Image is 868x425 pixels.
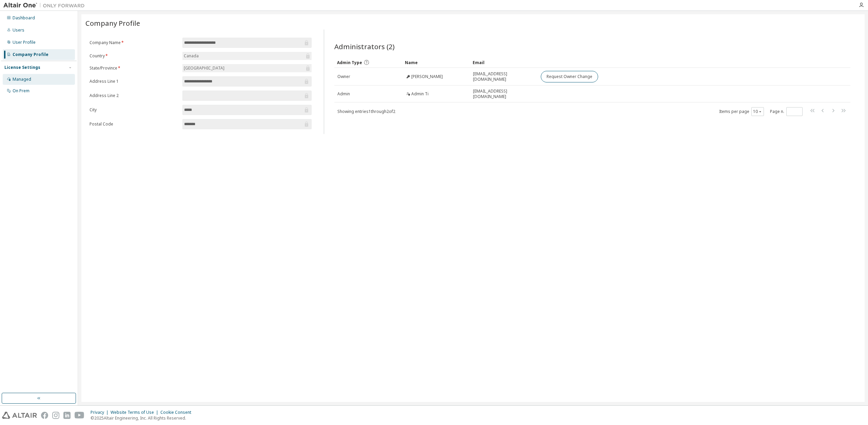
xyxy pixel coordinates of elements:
label: City [90,107,178,113]
img: Altair One [3,2,88,9]
div: [GEOGRAPHIC_DATA] [183,64,225,72]
div: Company Profile [13,52,48,57]
img: altair_logo.svg [2,412,37,419]
span: Page n. [770,107,803,116]
img: instagram.svg [52,412,59,419]
button: 10 [753,109,762,114]
span: [EMAIL_ADDRESS][DOMAIN_NAME] [473,89,535,99]
span: Showing entries 1 through 2 of 2 [337,109,395,114]
img: linkedin.svg [63,412,71,419]
label: Address Line 1 [90,79,178,84]
span: Admin Ti [411,91,429,97]
div: Users [13,27,24,33]
button: Request Owner Change [541,71,598,82]
img: youtube.svg [75,412,84,419]
div: Name [405,57,467,68]
p: © 2025 Altair Engineering, Inc. All Rights Reserved. [91,415,195,421]
span: Items per page [719,107,764,116]
img: facebook.svg [41,412,48,419]
span: [PERSON_NAME] [411,74,443,79]
span: Admin Type [337,60,362,65]
span: Administrators (2) [334,42,395,51]
div: User Profile [13,40,36,45]
div: On Prem [13,88,29,94]
span: Admin [337,91,350,97]
label: Address Line 2 [90,93,178,98]
div: Canada [183,52,200,60]
label: Company Name [90,40,178,45]
div: Website Terms of Use [111,410,160,415]
span: Owner [337,74,350,79]
label: Country [90,53,178,59]
div: Managed [13,77,31,82]
div: Dashboard [13,15,35,21]
span: Company Profile [85,18,140,28]
div: Cookie Consent [160,410,195,415]
label: Postal Code [90,121,178,127]
div: Privacy [91,410,111,415]
div: Email [473,57,535,68]
span: [EMAIL_ADDRESS][DOMAIN_NAME] [473,71,535,82]
div: [GEOGRAPHIC_DATA] [182,64,312,72]
div: License Settings [4,65,40,70]
label: State/Province [90,65,178,71]
div: Canada [182,52,312,60]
